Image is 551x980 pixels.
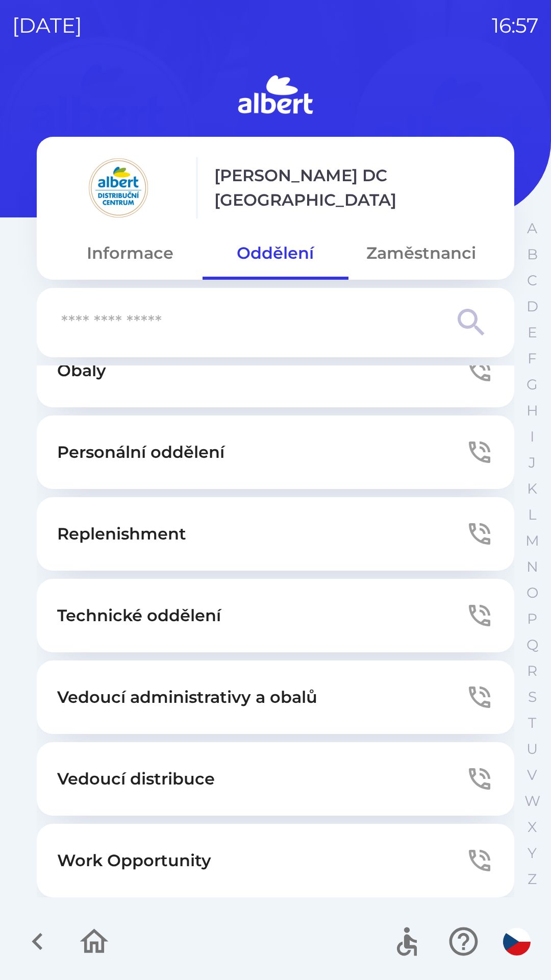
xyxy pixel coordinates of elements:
button: Informace [57,235,203,272]
img: Logo [37,71,514,120]
p: Vedoucí administrativy a obalů [57,685,317,709]
button: Technické oddělení [37,579,514,652]
button: Zaměstnanci [348,235,494,272]
img: 092fc4fe-19c8-4166-ad20-d7efd4551fba.png [57,157,180,218]
p: Obaly [57,358,106,383]
button: Replenishment [37,497,514,571]
p: Work Opportunity [57,848,211,873]
p: Personální oddělení [57,440,224,464]
p: Technické oddělení [57,603,221,628]
button: Oddělení [203,235,348,272]
p: [DATE] [12,10,82,41]
p: Replenishment [57,522,186,546]
p: [PERSON_NAME] DC [GEOGRAPHIC_DATA] [214,163,494,212]
p: 16:57 [492,10,539,41]
button: Work Opportunity [37,824,514,897]
button: Obaly [37,334,514,407]
button: Personální oddělení [37,415,514,489]
button: Vedoucí distribuce [37,742,514,816]
p: Vedoucí distribuce [57,767,215,791]
img: cs flag [503,928,531,955]
button: Vedoucí administrativy a obalů [37,660,514,734]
